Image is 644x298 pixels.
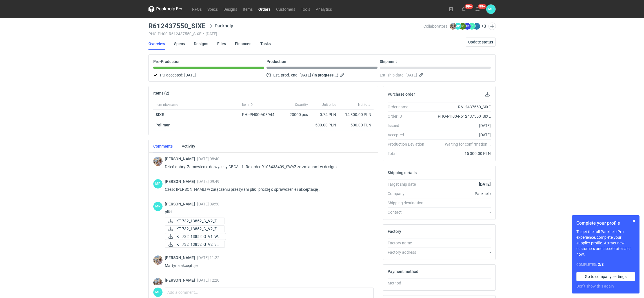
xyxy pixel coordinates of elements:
[153,202,163,211] div: Martyna Paroń
[256,6,273,12] a: Orders
[153,255,163,265] img: Michał Palasek
[182,140,195,152] a: Activity
[205,6,221,12] a: Specs
[242,102,253,107] span: Item ID
[388,132,429,138] div: Accepted
[165,218,221,224] div: KT 732_13852_G_V2_ZEW_WSTA.pdf
[165,278,197,282] span: [PERSON_NAME]
[197,278,219,282] span: [DATE] 12:20
[576,220,635,227] h1: Complete your profile
[337,73,338,77] em: )
[153,288,163,297] div: Martyna Paroń
[380,59,397,64] p: Shipment
[313,6,335,12] a: Analytics
[148,6,182,12] svg: Packhelp Pro
[260,38,271,50] a: Tasks
[429,249,491,255] div: -
[165,233,226,240] a: KT 732_13852_G_V1_WE...
[486,5,496,14] div: Martyna Paroń
[486,5,496,14] button: MP
[388,123,429,128] div: Issued
[473,23,480,30] figcaption: ŁS
[165,179,197,184] span: [PERSON_NAME]
[153,140,173,152] a: Comments
[429,240,491,246] div: -
[405,72,417,78] span: [DATE]
[429,104,491,110] div: R612437550_SIXE
[165,209,369,215] p: pliki
[341,112,371,117] div: 14 800.00 PLN
[423,24,447,29] span: Collaborators
[388,240,429,246] div: Factory name
[295,102,308,107] span: Quantity
[165,225,221,232] div: KT 732_13852_G_V2_ZEW.pdf
[388,280,429,286] div: Method
[314,73,337,77] strong: In progress...
[208,23,233,29] div: Packhelp
[221,6,240,12] a: Designs
[153,179,163,189] div: Martyna Paroń
[388,104,429,110] div: Order name
[148,32,423,36] div: PHO-PH00-R612437550_SIXE [DATE]
[481,24,486,29] button: +3
[429,191,491,196] div: Packhelp
[459,23,466,30] figcaption: ŁC
[217,38,226,50] a: Files
[479,182,491,187] strong: [DATE]
[197,157,219,161] span: [DATE] 08:40
[429,209,491,215] div: -
[176,218,220,224] span: KT 732_13852_G_V2_ZE...
[388,209,429,215] div: Contact
[165,262,369,269] p: Martyna akceptuje
[153,179,163,189] figcaption: MP
[156,123,170,127] strong: Polimer
[468,23,475,30] figcaption: ŁD
[464,23,471,30] figcaption: AD
[429,123,491,128] div: [DATE]
[176,226,220,232] span: KT 732_13852_G_V2_ZE...
[197,255,219,260] span: [DATE] 11:22
[298,6,313,12] a: Tools
[165,218,225,224] a: KT 732_13852_G_V2_ZE...
[460,5,469,14] button: 99+
[148,38,165,50] a: Overview
[153,91,169,95] h2: Items (2)
[148,23,206,29] h3: R612437550_SIXE
[267,72,377,78] div: Est. prod. end:
[165,255,197,260] span: [PERSON_NAME]
[488,23,496,30] button: Edit collaborators
[153,72,264,78] div: PO accepted:
[341,122,371,128] div: 500.00 PLN
[388,151,429,156] div: Total
[380,72,491,78] div: Est. ship date:
[282,109,310,120] div: 20000 pcs
[235,38,251,50] a: Finances
[156,112,164,117] strong: SIXE
[468,40,493,44] span: Update status
[429,151,491,156] div: 15 300.00 PLN
[189,6,205,12] a: RFQs
[165,233,221,240] div: KT 732_13852_G_V1_WEW.pdf
[445,141,491,147] em: Waiting for confirmation...
[388,170,417,175] h2: Shipping details
[576,229,635,257] p: To get the full Packhelp Pro experience, complete your supplier profile. Attract new customers an...
[153,59,181,64] p: Pre-Production
[358,102,371,107] span: Net total
[388,92,415,97] h2: Purchase order
[429,113,491,119] div: PHO-PH00-R612437550_SIXE
[153,288,163,297] figcaption: MP
[484,91,491,98] button: Download PO
[165,241,225,248] a: KT 732_13852_G_V2_3D...
[388,269,418,274] h2: Payment method
[153,157,163,166] img: Michał Palasek
[312,73,314,77] em: (
[176,233,221,240] span: KT 732_13852_G_V1_WE...
[388,229,401,234] h2: Factory
[194,38,208,50] a: Designs
[165,241,221,248] div: KT 732_13852_G_V2_3D.JPG
[176,241,220,247] span: KT 732_13852_G_V2_3D...
[388,181,429,187] div: Target ship date
[576,272,635,281] a: Go to company settings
